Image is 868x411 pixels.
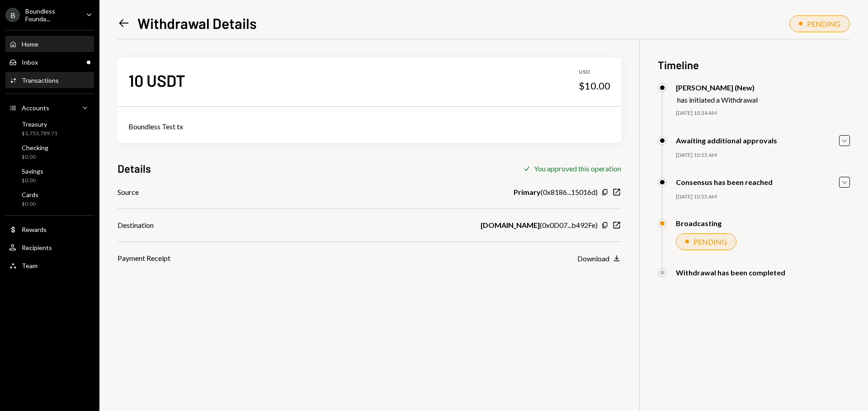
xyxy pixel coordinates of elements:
a: Checking$0.00 [5,141,94,163]
div: [DATE] 10:55 AM [676,151,850,159]
div: Broadcasting [676,219,722,227]
div: [DATE] 10:34 AM [676,109,850,117]
div: Consensus has been reached [676,178,773,186]
div: Rewards [22,226,47,233]
div: Source [118,187,139,198]
button: Download [577,254,621,264]
a: Rewards [5,221,94,237]
div: B [5,8,20,22]
a: Accounts [5,99,94,116]
div: 10 USDT [128,70,185,90]
div: USD [579,68,610,76]
a: Transactions [5,72,94,88]
div: Boundless Founda... [25,7,79,23]
div: Savings [22,167,43,175]
div: Cards [22,191,38,198]
div: Transactions [22,76,59,84]
div: ( 0x0D07...b492Fe ) [481,220,598,231]
div: Treasury [22,120,57,128]
div: Download [577,254,609,263]
h3: Timeline [658,57,850,72]
a: Inbox [5,54,94,70]
div: You approved this operation [534,164,621,173]
div: $0.00 [22,153,48,161]
a: Team [5,257,94,274]
div: Withdrawal has been completed [676,268,785,277]
a: Treasury$1,753,789.71 [5,118,94,139]
div: [DATE] 10:55 AM [676,193,850,201]
div: Boundless Test tx [128,121,610,132]
div: has initiated a Withdrawal [677,95,758,104]
div: PENDING [693,237,727,246]
b: Primary [514,187,541,198]
div: Team [22,262,38,269]
div: Recipients [22,244,52,251]
a: Savings$0.00 [5,165,94,186]
a: Home [5,36,94,52]
div: Awaiting additional approvals [676,136,777,145]
div: Destination [118,220,154,231]
div: Accounts [22,104,49,112]
div: Home [22,40,38,48]
div: $1,753,789.71 [22,130,57,137]
b: [DOMAIN_NAME] [481,220,540,231]
h1: Withdrawal Details [137,14,257,32]
div: $0.00 [22,200,38,208]
div: PENDING [807,19,840,28]
a: Recipients [5,239,94,255]
div: Checking [22,144,48,151]
h3: Details [118,161,151,176]
div: [PERSON_NAME] (New) [676,83,758,92]
div: Inbox [22,58,38,66]
div: Payment Receipt [118,253,170,264]
div: ( 0x8186...15016d ) [514,187,598,198]
div: $0.00 [22,177,43,184]
a: Cards$0.00 [5,188,94,210]
div: $10.00 [579,80,610,92]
